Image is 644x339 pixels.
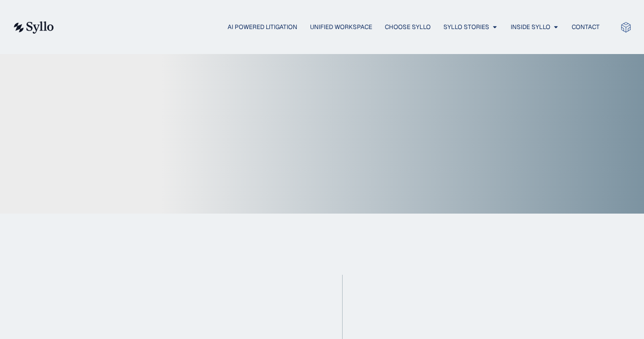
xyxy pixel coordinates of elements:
a: Contact [572,22,600,32]
a: AI Powered Litigation [228,22,297,32]
nav: Menu [74,22,600,32]
img: syllo [12,21,54,34]
a: Inside Syllo [511,22,550,32]
div: Menu Toggle [74,22,600,32]
a: Choose Syllo [385,22,431,32]
a: Syllo Stories [443,22,489,32]
a: Unified Workspace [310,22,372,32]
